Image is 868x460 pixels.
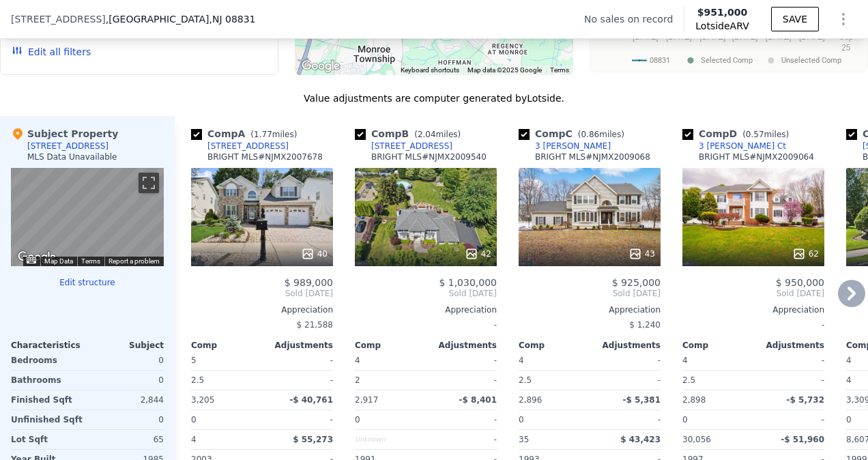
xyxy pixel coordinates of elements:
div: Adjustments [590,340,661,351]
div: Comp A [191,127,302,141]
span: 4 [191,435,197,444]
span: 3,205 [191,395,214,405]
span: 0.86 [581,130,599,139]
span: Sold [DATE] [682,288,824,299]
div: - [355,315,497,334]
span: $ 55,273 [293,435,333,444]
div: Comp [355,340,426,351]
div: 2.5 [191,371,259,390]
a: [STREET_ADDRESS] [355,141,452,152]
div: Adjustments [262,340,333,351]
div: Lot Sqft [11,430,85,449]
span: $ 43,423 [620,435,661,444]
span: -$ 5,732 [787,395,824,405]
div: - [756,410,824,429]
div: Bedrooms [11,351,85,370]
div: 2.5 [682,371,751,390]
span: 4 [682,356,688,365]
div: MLS Data Unavailable [27,152,117,162]
span: 4 [355,356,360,365]
span: 5 [191,356,197,365]
div: - [429,371,497,390]
span: 2.04 [418,130,436,139]
text: Unselected Comp [781,56,841,65]
div: - [265,351,333,370]
div: - [756,371,824,390]
span: Lotside ARV [695,19,749,33]
div: [STREET_ADDRESS] [371,141,452,152]
span: 1.77 [254,130,272,139]
button: Keyboard shortcuts [401,66,459,75]
div: - [429,430,497,449]
text: 08831 [650,56,670,65]
span: 0 [682,415,688,425]
span: $ 21,588 [297,320,333,330]
a: 3 [PERSON_NAME] [519,141,611,152]
a: Open this area in Google Maps (opens a new window) [298,57,343,75]
a: Report a problem [108,257,160,265]
div: Subject [87,340,164,351]
div: - [592,371,661,390]
a: Open this area in Google Maps (opens a new window) [14,248,59,266]
div: - [429,410,497,429]
span: -$ 51,960 [781,435,824,444]
text: 25 [841,43,851,53]
div: Comp [519,340,590,351]
span: -$ 5,381 [623,395,661,405]
span: -$ 40,761 [289,395,333,405]
div: 0 [90,371,164,390]
span: Map data ©2025 Google [467,66,542,74]
span: -$ 8,401 [459,395,497,405]
text: [DATE] [666,32,692,42]
text: Selected Comp [701,56,753,65]
div: 0 [90,351,164,370]
span: $ 1,030,000 [439,277,497,288]
img: Google [298,57,343,75]
text: [DATE] [799,32,825,42]
span: ( miles) [573,130,630,139]
div: 65 [90,430,164,449]
div: Comp [682,340,753,351]
text: Sep [839,32,854,42]
span: $ 1,240 [629,320,661,330]
button: Map Data [44,257,73,266]
span: 0 [846,415,852,425]
span: 35 [519,435,529,444]
div: No sales on record [584,12,684,26]
div: 3 [PERSON_NAME] Ct [699,141,786,152]
div: 0 [90,410,164,429]
div: 40 [301,247,328,261]
div: Subject Property [11,127,118,141]
span: ( miles) [409,130,466,139]
div: - [756,351,824,370]
span: $ 925,000 [612,277,661,288]
a: Terms (opens in new tab) [81,257,100,265]
img: Google [14,248,59,266]
a: 3 [PERSON_NAME] Ct [682,141,786,152]
div: - [265,410,333,429]
div: BRIGHT MLS # NJMX2007678 [207,152,323,162]
div: Characteristics [11,340,87,351]
div: Appreciation [191,304,333,315]
div: Street View [11,168,164,266]
span: 0.57 [746,130,764,139]
div: BRIGHT MLS # NJMX2009064 [699,152,814,162]
span: 0 [191,415,197,425]
div: 2,844 [90,390,164,409]
span: , [GEOGRAPHIC_DATA] [106,12,256,26]
div: - [592,351,661,370]
div: - [429,351,497,370]
button: SAVE [771,7,819,31]
span: 4 [846,356,852,365]
div: Unfinished Sqft [11,410,85,429]
span: [STREET_ADDRESS] [11,12,106,26]
text: [DATE] [732,32,758,42]
text: [DATE] [766,32,792,42]
div: Unknown [355,430,423,449]
a: [STREET_ADDRESS] [191,141,289,152]
div: Map [11,168,164,266]
div: Adjustments [753,340,824,351]
text: [DATE] [699,32,725,42]
div: Appreciation [355,304,497,315]
div: Comp B [355,127,466,141]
